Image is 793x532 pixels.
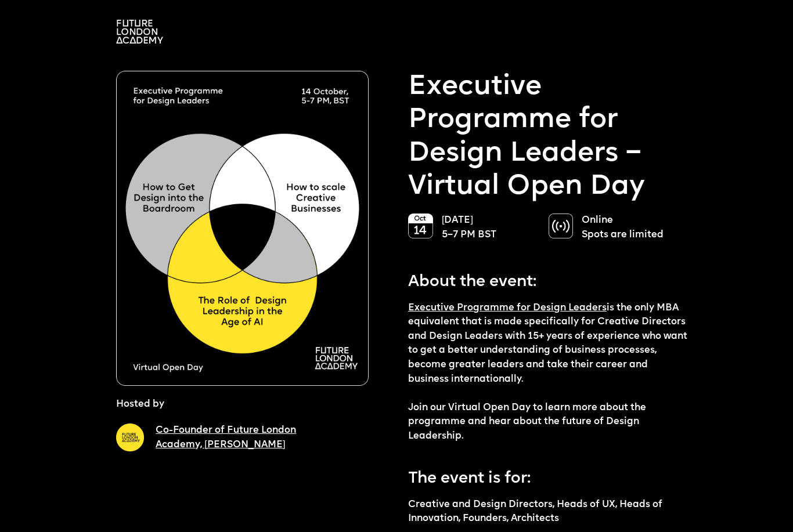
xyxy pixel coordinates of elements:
p: About the event: [408,265,689,295]
a: Executive Programme for Design Leaders [408,303,607,313]
p: Executive Programme for Design Leaders – Virtual Open Day [408,71,689,204]
img: A yellow circle with Future London Academy logo [116,424,144,451]
p: Creative and Design Directors, Heads of UX, Heads of Innovation, Founders, Architects [408,498,689,526]
p: Online Spots are limited [582,213,677,242]
img: A logo saying in 3 lines: Future London Academy [116,20,163,44]
p: Hosted by [116,397,164,412]
p: The event is for: [408,461,689,491]
p: [DATE] 5–7 PM BST [442,213,537,242]
a: Co-Founder of Future London Academy, [PERSON_NAME] [156,426,296,450]
p: is the only MBA equivalent that is made specifically for Creative Directors and Design Leaders wi... [408,301,689,444]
